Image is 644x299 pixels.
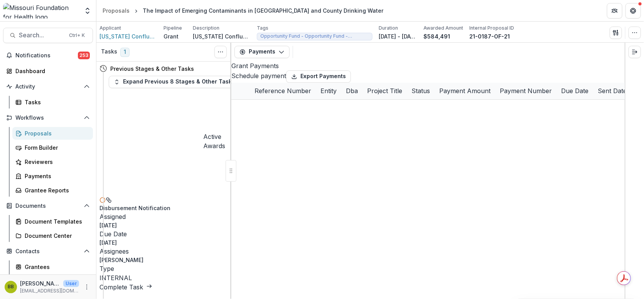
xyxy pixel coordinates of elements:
[495,86,556,95] div: Payment Number
[12,261,93,273] a: Grantees
[25,129,87,137] div: Proposals
[379,32,417,40] p: [DATE] - [DATE]
[3,65,93,77] a: Dashboard
[593,83,631,99] div: Sent Date
[193,32,251,40] p: [US_STATE] Confluence Waterkeeper proposes the random testing of drinking water in [GEOGRAPHIC_DA...
[99,283,152,291] a: Complete Task
[362,86,407,95] div: Project Title
[8,284,14,289] div: Brandy Boyer
[99,204,225,212] h5: Disbursement Notification
[435,86,495,95] div: Payment Amount
[495,83,556,99] div: Payment Number
[99,25,121,32] p: Applicant
[629,46,641,58] button: Expand right
[15,203,81,209] span: Documents
[99,5,386,16] nav: breadcrumb
[341,86,362,95] div: Dba
[25,263,87,271] div: Grantees
[469,32,510,40] p: 21-0187-OF-21
[109,76,240,88] button: Expand Previous 8 Stages & Other Tasks
[25,158,87,166] div: Reviewers
[423,25,463,32] p: Awarded Amount
[341,83,362,99] div: Dba
[82,282,91,292] button: More
[99,229,225,239] p: Due Date
[15,248,81,255] span: Contacts
[99,32,157,40] span: [US_STATE] Confluence Waterkeeper
[3,245,93,257] button: Open Contacts
[25,144,87,152] div: Form Builder
[257,25,268,32] p: Tags
[99,247,225,256] p: Assignees
[12,141,93,154] a: Form Builder
[110,65,194,73] h4: Previous Stages & Other Tasks
[607,3,622,18] button: Partners
[231,61,279,70] h2: Grant Payments
[435,83,495,99] div: Payment Amount
[3,80,93,93] button: Open Activity
[106,195,112,204] button: Parent task
[99,239,225,247] p: [DATE]
[99,274,132,282] span: INTERNAL
[316,83,341,99] div: Entity
[12,96,93,109] a: Tasks
[99,264,225,273] p: Type
[63,280,79,287] p: User
[625,3,641,18] button: Get Help
[20,287,79,294] p: [EMAIL_ADDRESS][DOMAIN_NAME]
[556,83,593,99] div: Due Date
[407,83,435,99] div: Status
[12,127,93,140] a: Proposals
[423,32,450,40] p: $584,491
[362,83,407,99] div: Project Title
[3,3,79,18] img: Missouri Foundation for Health logo
[78,52,90,59] span: 253
[12,184,93,197] a: Grantee Reports
[120,48,130,57] span: 1
[15,115,81,121] span: Workflows
[99,256,225,264] p: [PERSON_NAME]
[556,86,593,95] div: Due Date
[203,132,225,150] h4: Active Awards
[15,52,78,59] span: Notifications
[99,5,133,16] a: Proposals
[12,170,93,182] a: Payments
[82,3,93,18] button: Open entity switcher
[25,217,87,226] div: Document Templates
[12,229,93,242] a: Document Center
[101,48,117,55] h3: Tasks
[3,28,93,43] button: Search...
[250,83,316,99] div: Reference Number
[250,86,316,95] div: Reference Number
[407,86,435,95] div: Status
[164,32,179,40] p: Grant
[103,7,130,15] div: Proposals
[193,25,219,32] p: Description
[143,7,383,15] div: The Impact of Emerging Contaminants in [GEOGRAPHIC_DATA] and County Drinking Water
[15,67,87,75] div: Dashboard
[234,46,290,58] button: Payments
[99,221,225,229] p: [DATE]
[25,232,87,240] div: Document Center
[25,186,87,194] div: Grantee Reports
[20,279,60,287] p: [PERSON_NAME]
[67,31,86,40] div: Ctrl + K
[3,112,93,124] button: Open Workflows
[231,71,286,80] button: Schedule payment
[260,33,369,39] span: Opportunity Fund - Opportunity Fund - Grants/Contracts
[12,155,93,168] a: Reviewers
[316,86,341,95] div: Entity
[99,212,225,221] p: Assigned
[12,215,93,228] a: Document Templates
[469,25,514,32] p: Internal Proposal ID
[593,86,631,95] div: Sent Date
[164,25,182,32] p: Pipeline
[214,46,227,58] button: Toggle View Cancelled Tasks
